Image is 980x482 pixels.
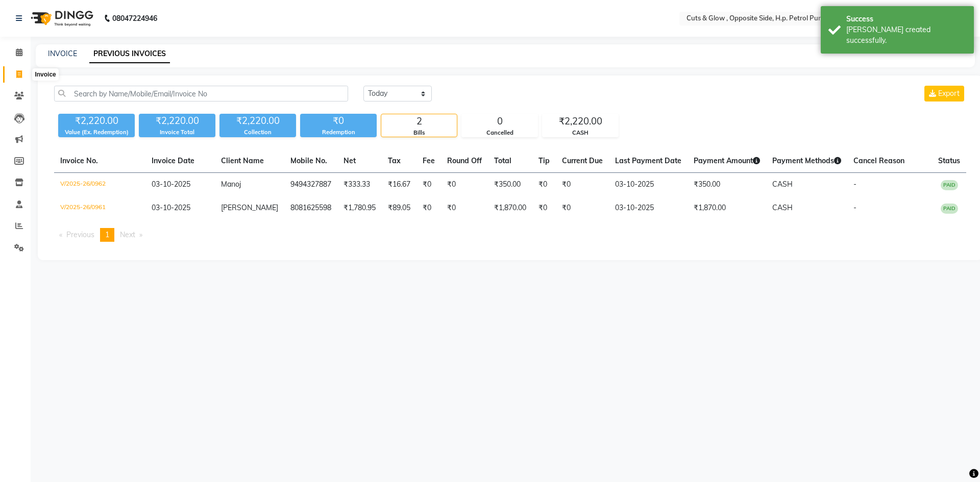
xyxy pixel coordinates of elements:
td: ₹0 [532,196,556,220]
td: 03-10-2025 [609,173,688,197]
div: ₹2,220.00 [543,114,618,129]
span: Client Name [221,156,264,165]
div: ₹2,220.00 [139,114,215,128]
td: ₹0 [556,196,609,220]
div: Collection [219,128,296,137]
span: Round Off [447,156,482,165]
span: Invoice No. [60,156,98,165]
span: Last Payment Date [615,156,681,165]
span: Invoice Date [152,156,194,165]
td: ₹0 [441,173,488,197]
span: Previous [66,230,94,239]
td: V/2025-26/0962 [54,173,145,197]
td: ₹350.00 [488,173,532,197]
div: Redemption [300,128,377,137]
span: Manoj [221,180,241,189]
span: - [853,203,856,212]
td: ₹89.05 [382,196,416,220]
div: 2 [381,114,457,129]
div: ₹0 [300,114,377,128]
b: 08047224946 [112,4,157,33]
span: Fee [423,156,435,165]
td: V/2025-26/0961 [54,196,145,220]
td: 03-10-2025 [609,196,688,220]
td: ₹350.00 [688,173,766,197]
span: Net [344,156,356,165]
span: - [853,180,856,189]
span: PAID [941,180,958,190]
span: Payment Methods [772,156,841,165]
div: ₹2,220.00 [219,114,296,128]
td: ₹1,870.00 [688,196,766,220]
span: 03-10-2025 [152,203,190,212]
span: CASH [772,180,793,189]
td: ₹1,870.00 [488,196,532,220]
span: Next [120,230,135,239]
div: Invoice [32,68,58,81]
div: ₹2,220.00 [58,114,135,128]
span: PAID [941,204,958,214]
span: Mobile No. [290,156,327,165]
td: ₹0 [441,196,488,220]
td: 9494327887 [284,173,337,197]
div: CASH [543,129,618,137]
td: ₹0 [416,173,441,197]
a: INVOICE [48,49,77,58]
td: ₹16.67 [382,173,416,197]
td: ₹0 [532,173,556,197]
span: Payment Amount [694,156,760,165]
span: Status [938,156,960,165]
td: ₹1,780.95 [337,196,382,220]
div: Bill created successfully. [846,24,966,46]
button: Export [924,86,964,102]
span: Export [938,89,960,98]
div: Cancelled [462,129,537,137]
div: Value (Ex. Redemption) [58,128,135,137]
span: CASH [772,203,793,212]
span: [PERSON_NAME] [221,203,278,212]
td: ₹0 [416,196,441,220]
td: 8081625598 [284,196,337,220]
nav: Pagination [54,228,966,242]
span: 1 [105,230,109,239]
div: 0 [462,114,537,129]
td: ₹0 [556,173,609,197]
span: 03-10-2025 [152,180,190,189]
td: ₹333.33 [337,173,382,197]
div: Success [846,14,966,24]
span: Total [494,156,511,165]
span: Tax [388,156,401,165]
a: PREVIOUS INVOICES [89,45,170,63]
span: Current Due [562,156,603,165]
div: Invoice Total [139,128,215,137]
span: Tip [538,156,550,165]
img: logo [26,4,96,33]
span: Cancel Reason [853,156,904,165]
div: Bills [381,129,457,137]
input: Search by Name/Mobile/Email/Invoice No [54,86,348,102]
